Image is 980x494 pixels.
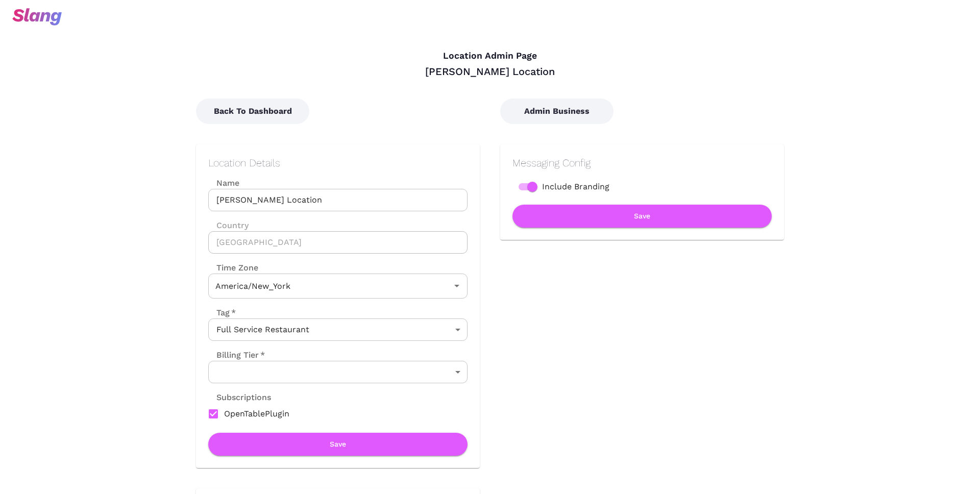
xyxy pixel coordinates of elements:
[208,177,468,189] label: Name
[208,391,271,403] label: Subscriptions
[12,8,62,26] img: svg+xml;base64,PHN2ZyB3aWR0aD0iOTciIGhlaWdodD0iMzQiIHZpZXdCb3g9IjAgMCA5NyAzNCIgZmlsbD0ibm9uZSIgeG...
[208,349,265,361] label: Billing Tier
[450,279,464,293] button: Open
[208,433,468,456] button: Save
[500,106,614,116] a: Admin Business
[196,106,309,116] a: Back To Dashboard
[196,65,784,78] div: [PERSON_NAME] Location
[512,205,772,228] button: Save
[208,219,468,231] label: Country
[208,318,468,341] div: Full Service Restaurant
[512,157,772,169] h2: Messaging Config
[542,181,609,193] span: Include Branding
[500,98,614,124] button: Admin Business
[224,408,289,420] span: OpenTablePlugin
[196,51,784,62] h4: Location Admin Page
[196,98,309,124] button: Back To Dashboard
[208,262,468,274] label: Time Zone
[208,157,468,169] h2: Location Details
[208,307,236,318] label: Tag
